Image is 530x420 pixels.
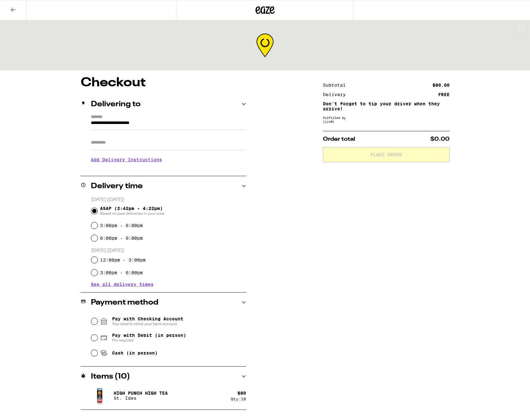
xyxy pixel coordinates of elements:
label: 12:00pm - 3:00pm [100,257,146,262]
h2: Items ( 10 ) [91,373,130,380]
h2: Payment method [91,299,158,306]
span: Place Order [370,152,402,157]
img: St. Ides - High Punch High Tea [91,387,109,405]
span: Pin required [112,338,186,343]
div: $ 80 [237,391,246,396]
div: Delivery [323,92,350,97]
p: [DATE] ([DATE]) [91,197,246,203]
p: High Punch High Tea [114,391,168,396]
p: St. Ides [114,396,168,401]
h2: Delivery time [91,182,143,190]
span: ASAP (2:42pm - 4:22pm) [100,206,164,216]
button: Place Order [323,147,450,162]
label: 6:00pm - 9:00pm [100,236,143,241]
div: FREE [438,92,450,97]
span: Based on past deliveries in your area [100,211,164,216]
div: Qty: 10 [231,397,246,401]
button: See all delivery times [91,282,154,287]
span: You need to relink your bank account [112,321,183,326]
p: We'll contact you at when we arrive [91,167,246,172]
div: Subtotal [323,83,350,87]
label: 3:00pm - 6:00pm [100,270,143,275]
p: Don't forget to tip your driver when they arrive! [323,101,450,111]
span: Pay with Checking Account [112,316,183,326]
span: Cash (in person) [112,350,158,355]
span: Order total [323,136,355,142]
h2: Delivering to [91,101,141,108]
div: $80.00 [432,83,450,87]
label: 3:00pm - 6:00pm [100,223,143,228]
span: Pay with Debit (in person) [112,333,186,338]
h3: Add Delivery Instructions [91,152,246,167]
h1: Checkout [81,77,246,89]
span: $0.00 [430,136,450,142]
div: Fulfilled by (Lic# ) [323,116,450,123]
p: [DATE] ([DATE]) [91,248,246,254]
